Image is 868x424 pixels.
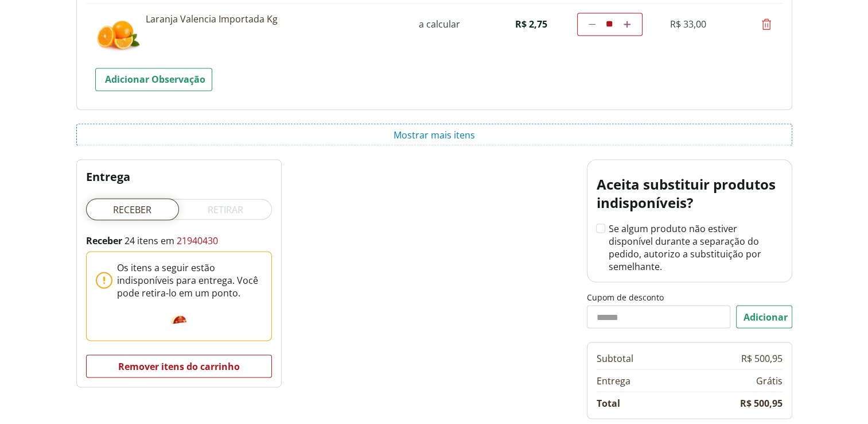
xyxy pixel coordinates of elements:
[587,291,792,303] label: Cupom de desconto
[179,198,272,220] label: Retirar
[95,68,212,91] a: Adicionar Observação
[597,374,630,387] td: Entrega
[597,396,620,409] td: Total
[86,199,179,219] label: Receber
[597,175,783,211] h2: Aceita substituir produtos indisponíveis?
[168,308,190,331] img: Queijo Minas Padrão Tirolez
[86,354,272,377] button: remover item do carrinho
[736,305,792,328] button: Adicionar
[597,224,604,232] input: Se algum produto não estiver disponível durante a separação do pedido, autorizo a substituição po...
[515,18,547,30] span: R$ 2,75
[86,169,272,184] h2: Entrega
[86,234,177,246] span: 24 itens em
[117,261,262,299] span: O item a seguir está indisponível para entrega.
[740,396,783,409] td: R$ 500,95
[86,234,122,246] strong: Receber
[419,18,460,30] span: a calcular
[146,13,398,25] a: Laranja Valencia Importada Kg
[177,234,218,246] a: 21940430
[670,18,706,30] span: R$ 33,00
[597,352,633,364] td: Subtotal
[597,222,783,272] label: Se algum produto não estiver disponível durante a separação do pedido, autorizo a substituição po...
[76,124,792,145] button: Mostrar mais itens
[95,13,141,59] img: Laranja Valencia Importada Kg
[756,374,783,387] td: Grátis
[741,352,783,364] td: R$ 500,95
